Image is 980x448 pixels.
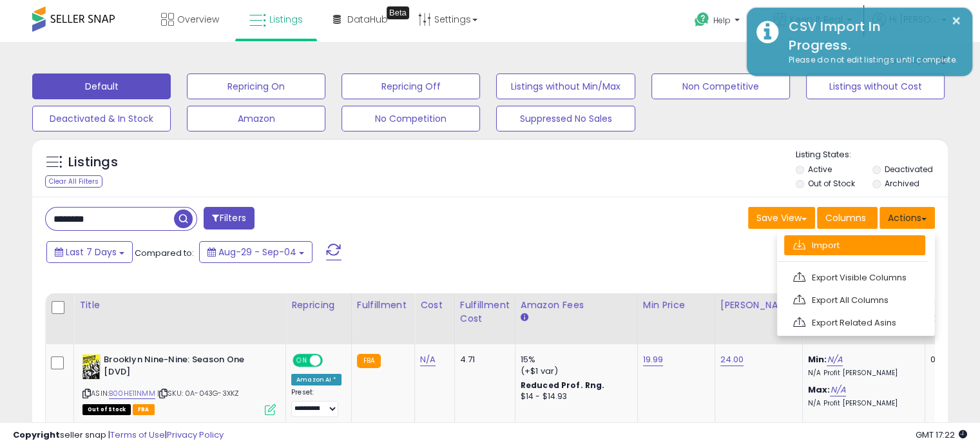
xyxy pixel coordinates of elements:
[291,298,346,312] div: Repricing
[694,12,710,28] i: Get Help
[521,354,628,365] div: 15%
[13,429,60,441] strong: Copyright
[321,355,341,366] span: OFF
[643,353,664,366] a: 19.99
[830,384,845,396] a: N/A
[808,164,832,175] label: Active
[779,54,963,66] div: Please do not edit listings until complete.
[291,374,341,385] div: Amazon AI *
[651,73,790,99] button: Non Competitive
[32,73,171,99] button: Default
[420,353,436,366] a: N/A
[808,178,855,189] label: Out of Stock
[82,354,101,380] img: 51mTls807-L._SL40_.jpg
[496,106,635,131] button: Suppressed No Sales
[79,298,280,312] div: Title
[521,312,528,324] small: Amazon Fees.
[460,298,510,326] div: Fulfillment Cost
[460,354,505,365] div: 4.71
[13,429,224,442] div: seller snap | |
[884,178,919,189] label: Archived
[808,353,827,365] b: Min:
[808,369,915,378] p: N/A Profit [PERSON_NAME]
[884,164,932,175] label: Deactivated
[341,73,480,99] button: Repricing Off
[521,365,628,377] div: (+$1 var)
[784,290,925,310] a: Export All Columns
[684,2,753,42] a: Help
[218,246,296,258] span: Aug-29 - Sep-04
[808,399,915,408] p: N/A Profit [PERSON_NAME]
[357,298,409,312] div: Fulfillment
[167,429,224,441] a: Privacy Policy
[177,13,219,26] span: Overview
[930,354,970,365] div: 0
[199,241,312,263] button: Aug-29 - Sep-04
[187,73,325,99] button: Repricing On
[420,298,449,312] div: Cost
[291,388,341,417] div: Preset:
[82,404,131,415] span: All listings that are currently out of stock and unavailable for purchase on Amazon
[879,207,935,229] button: Actions
[157,388,239,398] span: | SKU: 0A-043G-3XKZ
[817,207,878,229] button: Columns
[720,353,744,366] a: 24.00
[827,353,842,366] a: N/A
[104,354,260,381] b: Brooklyn Nine-Nine: Season One [DVD]
[713,15,731,26] span: Help
[784,313,925,333] a: Export Related Asins
[269,13,303,26] span: Listings
[68,153,118,171] h5: Listings
[135,247,194,259] span: Compared to:
[951,13,961,29] button: ×
[82,354,276,414] div: ASIN:
[802,293,925,344] th: The percentage added to the cost of goods (COGS) that forms the calculator for Min & Max prices.
[521,391,628,402] div: $14 - $14.93
[46,241,133,263] button: Last 7 Days
[133,404,155,415] span: FBA
[720,298,797,312] div: [PERSON_NAME]
[748,207,815,229] button: Save View
[357,354,381,368] small: FBA
[294,355,310,366] span: ON
[784,235,925,255] a: Import
[521,380,605,391] b: Reduced Prof. Rng.
[784,268,925,287] a: Export Visible Columns
[496,73,635,99] button: Listings without Min/Max
[347,13,388,26] span: DataHub
[643,298,709,312] div: Min Price
[796,149,948,161] p: Listing States:
[187,106,325,131] button: Amazon
[32,106,171,131] button: Deactivated & In Stock
[808,384,831,396] b: Max:
[204,207,254,229] button: Filters
[341,106,480,131] button: No Competition
[825,211,866,224] span: Columns
[916,429,967,441] span: 2025-09-12 17:22 GMT
[779,17,963,54] div: CSV Import In Progress.
[110,429,165,441] a: Terms of Use
[806,73,945,99] button: Listings without Cost
[66,246,117,258] span: Last 7 Days
[45,175,102,188] div: Clear All Filters
[387,6,409,19] div: Tooltip anchor
[521,298,632,312] div: Amazon Fees
[109,388,155,399] a: B00HE11NMM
